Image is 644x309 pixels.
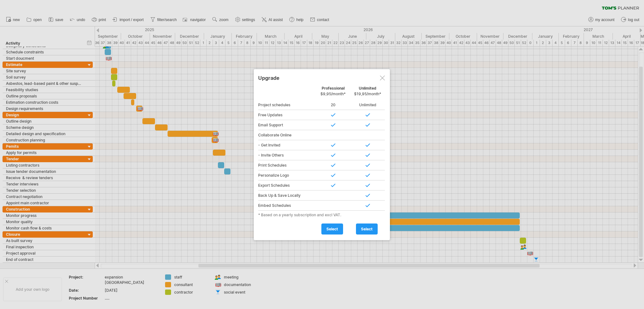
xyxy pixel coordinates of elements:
[258,110,316,120] div: Free Updates
[258,140,316,150] div: - Get Invited
[258,201,316,211] div: Embed Schedules
[350,86,385,99] div: Unlimited
[361,227,373,231] span: select
[320,91,346,96] span: $9,95/month*
[258,190,316,201] div: Back Up & Save Locally
[258,130,316,140] div: Collaborate Online
[258,170,316,180] div: Personalize Logo
[321,223,343,235] a: select
[356,223,378,235] a: select
[326,227,338,231] span: select
[258,120,316,130] div: Email Support
[258,212,386,217] div: * Based on a yearly subscription and excl VAT.
[258,160,316,170] div: Print Schedules
[316,86,350,99] div: Professional
[258,180,316,190] div: Export Schedules
[316,100,350,110] div: 20
[350,100,385,110] div: Unlimited
[258,72,386,83] div: Upgrade
[258,150,316,160] div: - Invite Others
[354,91,381,96] span: $19,95/month*
[258,100,316,110] div: Project schedules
